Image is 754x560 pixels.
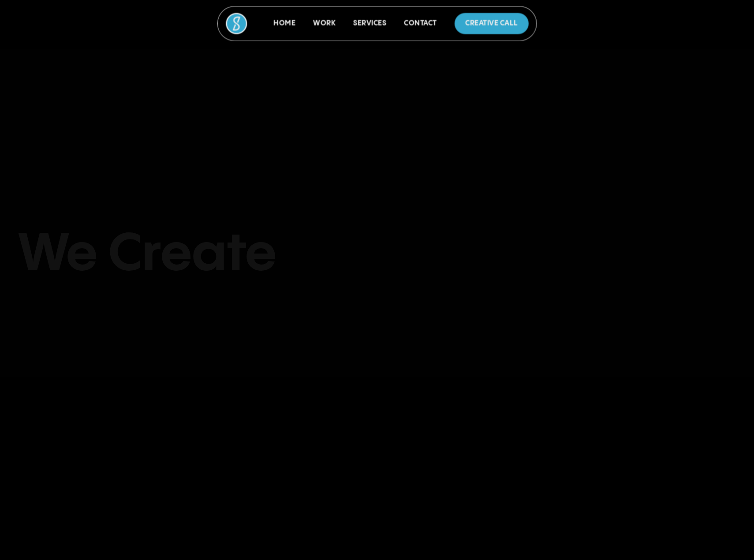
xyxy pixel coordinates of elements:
[18,280,736,329] h1: Experiences
[313,19,336,27] a: Work
[18,231,736,280] h1: We Create
[353,19,386,27] a: Services
[273,19,295,27] a: Home
[465,18,518,29] p: Creative Call
[404,19,437,27] a: Contact
[226,13,247,34] img: Socialure Logo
